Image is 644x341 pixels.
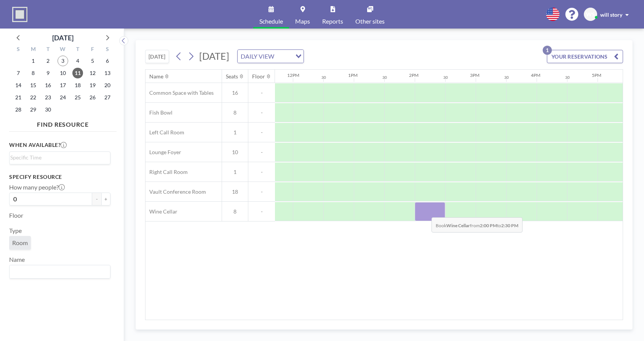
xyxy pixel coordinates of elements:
span: Monday, September 8, 2025 [28,68,38,78]
div: 5PM [592,72,601,78]
span: Wednesday, September 10, 2025 [58,68,68,78]
span: Lounge Foyer [145,149,181,156]
div: Search for option [10,152,110,163]
span: - [248,149,275,156]
span: Friday, September 19, 2025 [87,80,98,91]
div: Search for option [238,50,304,63]
span: Sunday, September 7, 2025 [13,68,24,78]
span: Thursday, September 4, 2025 [72,56,83,66]
div: S [11,45,26,55]
span: Sunday, September 28, 2025 [13,104,24,115]
span: Friday, September 12, 2025 [87,68,98,78]
input: Search for option [10,267,106,277]
div: Seats [226,73,238,80]
span: 1 [222,169,248,175]
span: 8 [222,208,248,215]
div: Search for option [10,265,110,278]
span: Wednesday, September 24, 2025 [58,92,68,103]
img: organization-logo [12,7,27,22]
span: Common Space with Tables [145,89,214,96]
input: Search for option [276,51,291,61]
div: 2PM [409,72,419,78]
span: will story [600,11,622,18]
div: T [41,45,56,55]
b: Wine Cellar [446,223,470,228]
span: Tuesday, September 9, 2025 [43,68,53,78]
span: Book from to [431,217,523,233]
span: Vault Conference Room [145,188,206,195]
span: Thursday, September 25, 2025 [72,92,83,103]
span: Monday, September 1, 2025 [28,56,38,66]
h4: FIND RESOURCE [9,118,117,128]
span: Thursday, September 11, 2025 [72,68,83,78]
b: 2:30 PM [501,223,518,228]
p: 1 [543,46,552,55]
div: 30 [443,75,448,80]
div: 30 [382,75,387,80]
b: 2:00 PM [480,223,497,228]
span: Monday, September 15, 2025 [28,80,38,91]
span: Fish Bowl [145,109,173,116]
div: 3PM [470,72,479,78]
div: Floor [252,73,265,80]
button: [DATE] [145,50,169,63]
span: Other sites [355,18,385,24]
span: Room [12,239,28,247]
div: 1PM [348,72,358,78]
span: 16 [222,89,248,96]
label: Name [9,256,25,263]
span: - [248,109,275,116]
span: Tuesday, September 30, 2025 [43,104,53,115]
span: Saturday, September 20, 2025 [102,80,113,91]
div: W [56,45,70,55]
button: - [92,193,101,206]
span: Reports [322,18,343,24]
button: + [101,193,110,206]
span: Monday, September 22, 2025 [28,92,38,103]
div: F [85,45,100,55]
span: Friday, September 26, 2025 [87,92,98,103]
div: [DATE] [52,32,74,43]
span: Wednesday, September 17, 2025 [58,80,68,91]
span: Tuesday, September 2, 2025 [43,56,53,66]
span: 18 [222,188,248,195]
span: 8 [222,109,248,116]
div: 12PM [287,72,299,78]
span: Saturday, September 27, 2025 [102,92,113,103]
div: M [26,45,41,55]
span: Wednesday, September 3, 2025 [58,56,68,66]
label: Floor [9,212,23,219]
span: Wine Cellar [145,208,177,215]
span: WS [586,11,595,18]
button: YOUR RESERVATIONS1 [547,50,623,63]
span: - [248,208,275,215]
span: - [248,188,275,195]
div: 30 [504,75,509,80]
span: DAILY VIEW [239,51,276,61]
span: Thursday, September 18, 2025 [72,80,83,91]
span: [DATE] [199,50,229,62]
div: Name [149,73,163,80]
span: Tuesday, September 16, 2025 [43,80,53,91]
span: Maps [295,18,310,24]
span: Schedule [259,18,283,24]
span: Friday, September 5, 2025 [87,56,98,66]
label: How many people? [9,183,65,191]
span: Saturday, September 13, 2025 [102,68,113,78]
span: Monday, September 29, 2025 [28,104,38,115]
span: Saturday, September 6, 2025 [102,56,113,66]
span: Left Call Room [145,129,184,136]
span: 10 [222,149,248,156]
div: 30 [321,75,326,80]
span: - [248,129,275,136]
div: T [70,45,85,55]
span: - [248,169,275,175]
span: - [248,89,275,96]
input: Search for option [10,153,106,162]
span: Sunday, September 14, 2025 [13,80,24,91]
span: Sunday, September 21, 2025 [13,92,24,103]
h3: Specify resource [9,174,110,180]
div: 30 [565,75,570,80]
div: S [100,45,115,55]
span: Tuesday, September 23, 2025 [43,92,53,103]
